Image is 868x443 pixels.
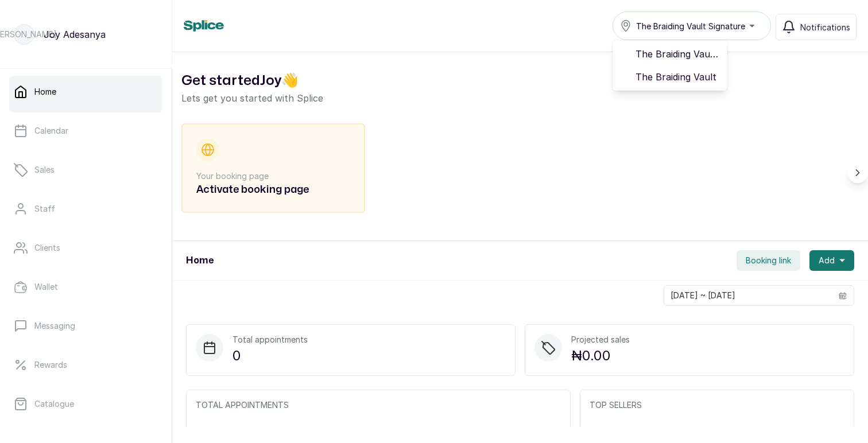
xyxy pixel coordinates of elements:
ul: The Braiding Vault Signature [613,40,727,91]
span: The Braiding Vault [635,70,718,84]
span: Notifications [800,21,850,33]
h1: Home [186,254,214,267]
span: The Braiding Vault Signature [636,20,745,32]
p: 0 [232,345,308,366]
p: Total appointments [232,334,308,345]
h2: Activate booking page [196,182,350,198]
a: Wallet [9,271,162,303]
p: Staff [34,203,55,215]
button: Notifications [776,14,857,40]
p: Clients [34,242,60,254]
button: Booking link [737,250,800,271]
p: Sales [34,164,55,176]
span: Booking link [746,255,791,266]
p: Calendar [34,125,68,137]
a: Rewards [9,349,162,381]
p: ₦0.00 [571,345,630,366]
p: Wallet [34,281,58,293]
span: The Braiding Vault Signature [635,47,718,61]
svg: calendar [839,292,847,300]
a: Clients [9,232,162,264]
p: TOTAL APPOINTMENTS [196,399,561,411]
input: Select date [664,286,832,305]
p: Projected sales [571,334,630,345]
p: Home [34,86,56,98]
p: Your booking page [196,170,350,182]
p: Lets get you started with Splice [181,91,859,105]
p: TOP SELLERS [590,399,844,411]
p: Messaging [34,320,75,332]
a: Messaging [9,310,162,342]
p: Joy Adesanya [44,28,106,41]
button: The Braiding Vault Signature [613,11,771,40]
a: Staff [9,193,162,225]
p: Catalogue [34,398,74,410]
p: Rewards [34,359,67,371]
h2: Get started Joy 👋 [181,71,859,91]
a: Catalogue [9,388,162,420]
div: Your booking pageActivate booking page [181,123,365,213]
span: Add [819,255,835,266]
button: Add [809,250,854,271]
button: Scroll right [847,162,868,183]
a: Home [9,76,162,108]
a: Calendar [9,115,162,147]
a: Sales [9,154,162,186]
